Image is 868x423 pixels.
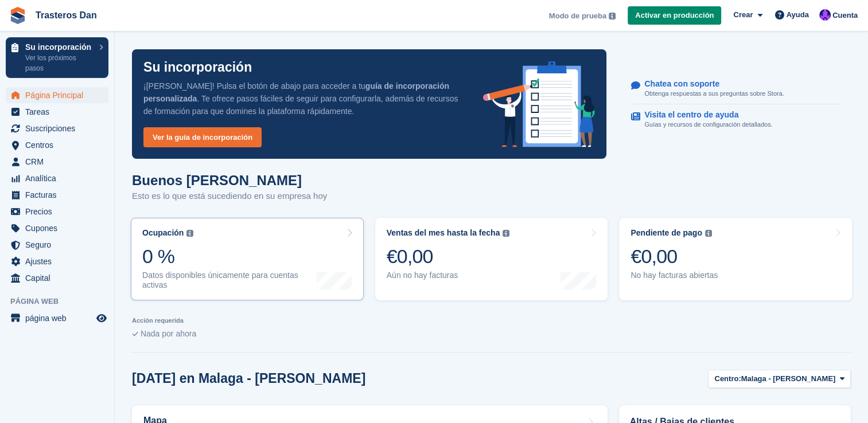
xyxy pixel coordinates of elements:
[503,230,509,237] img: icon-info-grey-7440780725fd019a000dd9b08b2336e03edf1995a4989e88bcd33f0948082b44.svg
[25,253,94,269] span: Ajustes
[25,43,94,51] p: Su incorporación
[6,253,108,269] a: menu
[619,218,852,300] a: Pendiente de pago €0,00 No hay facturas abiertas
[25,170,94,186] span: Analítica
[6,137,108,153] a: menu
[10,296,114,307] span: Página web
[6,237,108,253] a: menu
[6,310,108,326] a: menú
[6,120,108,136] a: menu
[630,228,702,238] div: Pendiente de pago
[25,104,94,120] span: Tareas
[733,9,753,21] span: Crear
[186,230,193,237] img: icon-info-grey-7440780725fd019a000dd9b08b2336e03edf1995a4989e88bcd33f0948082b44.svg
[483,61,595,147] img: onboarding-info-6c161a55d2c0e0a8cae90662b2fe09162a5109e8cc188191df67fb4f79e88e88.svg
[628,6,721,25] a: Activar en producción
[6,170,108,186] a: menu
[9,7,26,24] img: stora-icon-8386f47178a22dfd0bd8f6a31ec36ba5ce8667c1dd55bd0f319d3a0aa187defe.svg
[25,203,94,220] span: Precios
[132,173,327,188] h1: Buenos [PERSON_NAME]
[6,87,108,103] a: menu
[705,230,712,237] img: icon-info-grey-7440780725fd019a000dd9b08b2336e03edf1995a4989e88bcd33f0948082b44.svg
[631,73,840,105] a: Chatea con soporte Obtenga respuestas a sus preguntas sobre Stora.
[714,373,741,385] span: Centro:
[132,332,138,336] img: blank_slate_check_icon-ba018cac091ee9be17c0a81a6c232d5eb81de652e7a59be601be346b1b6ddf79.svg
[132,371,365,386] h2: [DATE] en Malaga - [PERSON_NAME]
[6,187,108,203] a: menu
[387,271,510,280] div: Aún no hay facturas
[143,80,465,117] p: ¡[PERSON_NAME]! Pulsa el botón de abajo para acceder a tu . Te ofrece pasos fáciles de seguir par...
[387,245,510,268] div: €0,00
[832,10,858,21] span: Cuenta
[25,154,94,170] span: CRM
[6,154,108,170] a: menu
[25,137,94,153] span: Centros
[141,329,196,338] span: Nada por ahora
[630,245,718,268] div: €0,00
[6,203,108,220] a: menu
[95,311,108,325] a: Vista previa de la tienda
[609,13,616,19] img: icon-info-grey-7440780725fd019a000dd9b08b2336e03edf1995a4989e88bcd33f0948082b44.svg
[132,317,851,324] p: Acción requerida
[142,271,317,290] div: Datos disponibles únicamente para cuentas activas
[6,270,108,286] a: menu
[25,187,94,203] span: Facturas
[549,10,606,22] span: Modo de prueba
[25,270,94,286] span: Capital
[132,190,327,203] p: Esto es lo que está sucediendo en su empresa hoy
[143,127,262,147] a: Ver la guía de incorporación
[143,61,252,74] p: Su incorporación
[142,228,184,238] div: Ocupación
[787,9,809,21] span: Ayuda
[6,104,108,120] a: menu
[25,237,94,253] span: Seguro
[375,218,608,300] a: Ventas del mes hasta la fecha €0,00 Aún no hay facturas
[6,220,108,236] a: menu
[131,218,364,300] a: Ocupación 0 % Datos disponibles únicamente para cuentas activas
[819,9,831,21] img: Francisco jesus Barberán castillo
[741,373,836,385] span: Malaga - [PERSON_NAME]
[25,310,94,326] span: página web
[25,220,94,236] span: Cupones
[644,89,784,99] p: Obtenga respuestas a sus preguntas sobre Stora.
[708,370,851,389] button: Centro: Malaga - [PERSON_NAME]
[644,120,772,130] p: Guías y recursos de configuración detallados.
[631,104,840,135] a: Visita el centro de ayuda Guías y recursos de configuración detallados.
[25,120,94,136] span: Suscripciones
[31,6,102,25] a: Trasteros Dan
[387,228,500,238] div: Ventas del mes hasta la fecha
[644,110,763,120] p: Visita el centro de ayuda
[644,79,774,89] p: Chatea con soporte
[635,10,714,21] span: Activar en producción
[6,37,108,78] a: Su incorporación Ver los próximos pasos
[25,53,94,73] p: Ver los próximos pasos
[630,271,718,280] div: No hay facturas abiertas
[25,87,94,103] span: Página Principal
[142,245,317,268] div: 0 %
